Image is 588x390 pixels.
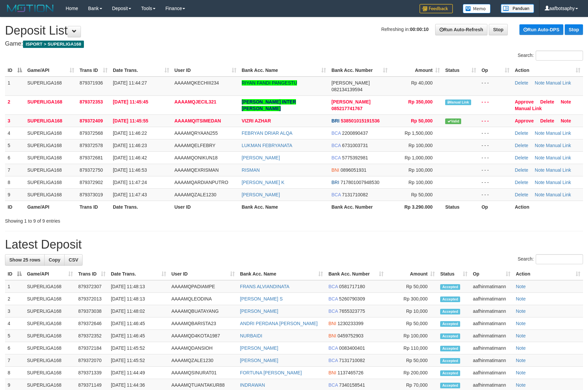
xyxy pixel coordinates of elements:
[515,192,528,197] a: Delete
[518,254,583,264] label: Search:
[470,268,513,280] th: Op: activate to sort column ascending
[470,342,513,354] td: aafhinmatimann
[108,317,169,330] td: [DATE] 11:46:45
[240,345,278,351] a: [PERSON_NAME]
[80,192,103,197] span: 879373019
[390,201,442,213] th: Rp 3.290.000
[386,342,438,354] td: Rp 110,000
[25,188,77,201] td: SUPERLIGA168
[479,64,512,77] th: Op: activate to sort column ascending
[515,130,528,136] a: Delete
[463,4,491,13] img: Button%20Memo.svg
[113,80,147,86] span: [DATE] 11:44:27
[5,3,56,13] img: MOTION_logo.png
[24,354,76,367] td: SUPERLIGA168
[479,139,512,151] td: - - -
[169,280,237,293] td: AAAAMQPADIAMPE
[331,180,339,185] span: BRI
[342,130,368,136] span: Copy 2200890437 to clipboard
[479,151,512,164] td: - - -
[240,284,290,289] a: FRANS ALVIANDINATA
[381,27,429,32] span: Refreshing in:
[516,382,526,388] a: Note
[328,296,338,301] span: BCA
[339,296,365,301] span: Copy 5260790309 to clipboard
[169,354,237,367] td: AAAAMQZALE1230
[5,293,24,305] td: 2
[24,305,76,317] td: SUPERLIGA168
[113,180,147,185] span: [DATE] 11:47:24
[512,201,583,213] th: Action
[470,293,513,305] td: aafhinmatimann
[24,268,76,280] th: Game/API: activate to sort column ascending
[479,96,512,114] td: - - -
[341,118,380,123] span: Copy 538501015191536 to clipboard
[24,367,76,379] td: SUPERLIGA168
[80,180,103,185] span: 879372902
[386,354,438,367] td: Rp 50,000
[341,167,367,173] span: Copy 0896051931 to clipboard
[516,345,526,351] a: Note
[76,330,108,342] td: 879372352
[501,4,534,13] img: panduan.png
[479,114,512,127] td: - - -
[64,254,83,266] a: CSV
[535,143,545,148] a: Note
[5,164,25,176] td: 7
[386,367,438,379] td: Rp 200,000
[409,167,433,173] span: Rp 100,000
[108,367,169,379] td: [DATE] 11:44:49
[174,155,218,160] span: AAAAMQONIKUN18
[172,64,239,77] th: User ID: activate to sort column ascending
[237,268,326,280] th: Bank Acc. Name: activate to sort column ascending
[479,176,512,188] td: - - -
[338,333,364,338] span: Copy 0459752903 to clipboard
[420,4,453,13] img: Feedback.jpg
[518,51,583,61] label: Search:
[5,367,24,379] td: 8
[174,167,219,173] span: AAAAMQEXRISMAN
[174,192,216,197] span: AAAAMQZALE1230
[516,296,526,301] a: Note
[240,296,283,301] a: [PERSON_NAME] S
[113,118,148,123] span: [DATE] 11:45:55
[240,370,302,375] a: FORTUNA [PERSON_NAME]
[516,321,526,326] a: Note
[328,358,338,363] span: BCA
[24,293,76,305] td: SUPERLIGA168
[516,308,526,314] a: Note
[442,201,479,213] th: Status
[76,317,108,330] td: 879372646
[341,180,380,185] span: Copy 717801007948530 to clipboard
[108,354,169,367] td: [DATE] 11:45:52
[110,201,172,213] th: Date Trans.
[5,317,24,330] td: 4
[329,201,390,213] th: Bank Acc. Number
[80,118,103,123] span: 879372409
[80,80,103,86] span: 879371936
[80,99,103,104] span: 879372353
[339,382,365,388] span: Copy 7340158541 to clipboard
[565,24,583,35] a: Stop
[169,342,237,354] td: AAAAMQDANSIOH
[5,114,25,127] td: 3
[470,305,513,317] td: aafhinmatimann
[113,143,147,148] span: [DATE] 11:46:23
[470,367,513,379] td: aafhinmatimann
[113,167,147,173] span: [DATE] 11:46:53
[110,64,172,77] th: Date Trans.: activate to sort column ascending
[338,370,364,375] span: Copy 1137465726 to clipboard
[5,305,24,317] td: 3
[174,118,221,123] span: AAAAMQITSIMEDAN
[5,342,24,354] td: 6
[25,164,77,176] td: SUPERLIGA168
[546,192,571,197] a: Manual Link
[24,317,76,330] td: SUPERLIGA168
[169,317,237,330] td: AAAAMQBARISTA23
[386,280,438,293] td: Rp 50,000
[328,345,338,351] span: BCA
[49,257,60,263] span: Copy
[242,118,271,123] a: VIZRI AZHAR
[174,130,218,136] span: AAAAMQRYAAN255
[546,155,571,160] a: Manual Link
